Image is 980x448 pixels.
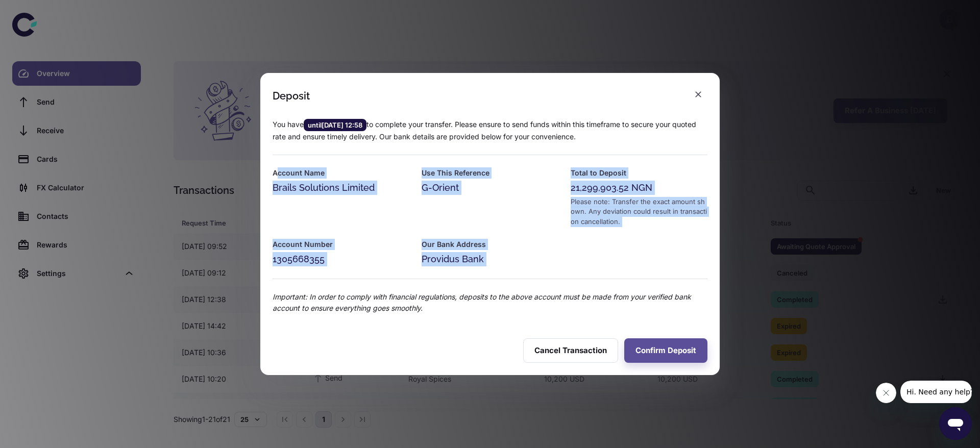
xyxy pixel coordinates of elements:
[6,7,73,15] span: Hi. Need any help?
[523,338,618,363] button: Cancel Transaction
[939,407,972,440] iframe: Button to launch messaging window
[571,167,707,179] h6: Total to Deposit
[273,167,409,179] h6: Account Name
[422,167,558,179] h6: Use This Reference
[624,338,707,363] button: Confirm Deposit
[273,90,310,102] div: Deposit
[273,181,409,195] div: Brails Solutions Limited
[273,119,707,142] p: You have to complete your transfer. Please ensure to send funds within this timeframe to secure y...
[273,291,707,314] p: Important: In order to comply with financial regulations, deposits to the above account must be m...
[273,239,409,250] h6: Account Number
[422,252,558,266] div: Providus Bank
[304,120,366,130] span: until [DATE] 12:58
[571,197,707,227] div: Please note: Transfer the exact amount shown. Any deviation could result in transaction cancellat...
[571,181,707,195] div: 21,299,903.52 NGN
[422,239,558,250] h6: Our Bank Address
[422,181,558,195] div: G-Orient
[273,252,409,266] div: 1305668355
[900,381,972,403] iframe: Message from company
[876,383,896,403] iframe: Close message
